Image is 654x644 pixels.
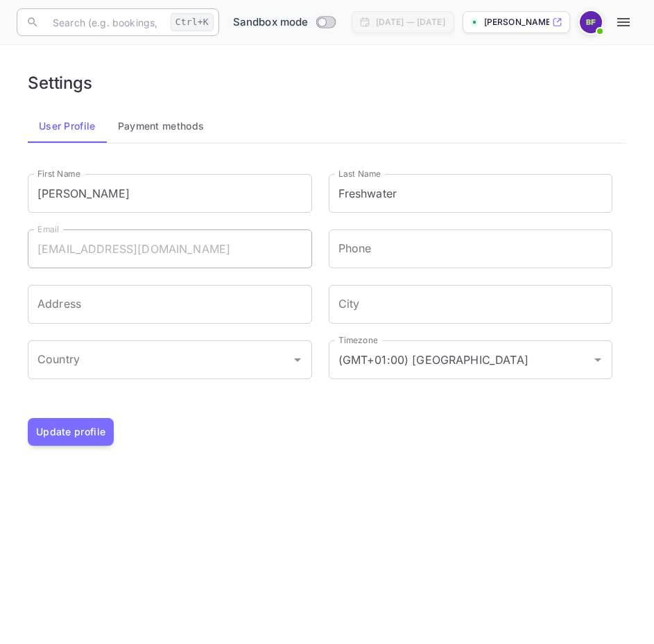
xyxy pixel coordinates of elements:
[28,73,92,93] h6: Settings
[28,174,312,213] input: First Name
[484,16,549,28] p: [PERSON_NAME]-freshwater-ttbzt...
[227,15,341,31] div: Switch to Production mode
[376,16,445,28] div: [DATE] — [DATE]
[28,285,312,324] input: Address
[588,350,608,369] button: Open
[28,229,312,268] input: Email
[37,168,80,180] label: First Name
[329,285,613,324] input: City
[338,334,377,346] label: Timezone
[338,168,381,180] label: Last Name
[580,11,602,33] img: Bruce Freshwater
[233,15,309,31] span: Sandbox mode
[37,223,59,235] label: Email
[28,110,626,143] div: account-settings tabs
[171,13,214,31] div: Ctrl+K
[107,110,216,143] button: Payment methods
[34,347,285,373] input: Country
[28,418,114,446] button: Update profile
[329,229,613,268] input: phone
[28,110,107,143] button: User Profile
[44,8,165,36] input: Search (e.g. bookings, documentation)
[329,174,613,213] input: Last Name
[288,350,307,369] button: Open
